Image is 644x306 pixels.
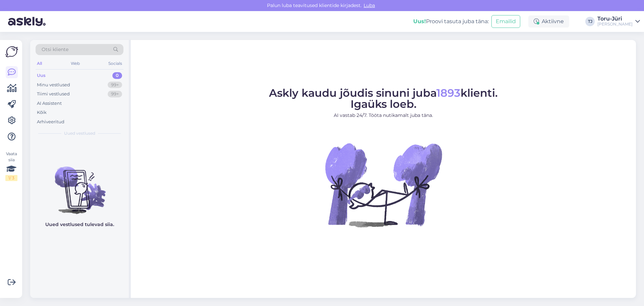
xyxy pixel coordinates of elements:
[37,109,47,116] div: Kõik
[37,91,70,97] div: Tiimi vestlused
[37,119,64,125] div: Arhiveeritud
[413,17,489,26] div: Proovi tasuta juba täna:
[37,72,46,79] div: Uus
[323,124,444,245] img: No Chat active
[5,45,18,58] img: Askly Logo
[597,16,633,21] div: Toru-Jüri
[585,17,595,26] div: TJ
[30,155,129,215] img: No chats
[413,18,426,25] b: Uus!
[69,59,81,68] div: Web
[36,59,43,68] div: All
[528,15,569,28] div: Aktiivne
[37,82,70,88] div: Minu vestlused
[491,15,520,28] button: Emailid
[436,86,461,99] span: 1893
[108,82,122,88] div: 99+
[64,130,95,136] span: Uued vestlused
[362,2,377,8] span: Luba
[107,59,123,68] div: Socials
[45,221,114,228] p: Uued vestlused tulevad siia.
[269,86,498,111] span: Askly kaudu jõudis sinuni juba klienti. Igaüks loeb.
[42,46,68,53] span: Otsi kliente
[37,100,62,107] div: AI Assistent
[269,112,498,119] p: AI vastab 24/7. Tööta nutikamalt juba täna.
[5,175,17,181] div: 1 / 3
[597,21,633,27] div: [PERSON_NAME]
[5,151,17,181] div: Vaata siia
[112,72,122,79] div: 0
[597,16,640,27] a: Toru-Jüri[PERSON_NAME]
[108,91,122,97] div: 99+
